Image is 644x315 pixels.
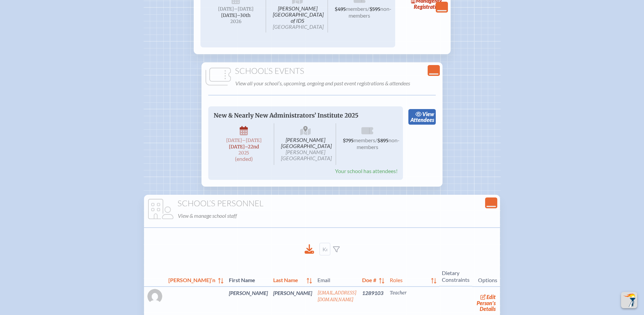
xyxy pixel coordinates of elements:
span: non-members [349,5,391,19]
a: editPerson’s Details [475,292,498,314]
h1: School’s Events [204,66,440,76]
span: Roles [390,275,428,283]
span: [PERSON_NAME][GEOGRAPHIC_DATA] [281,149,332,161]
span: edit [486,294,496,300]
span: / [367,5,369,12]
span: / [375,137,377,143]
span: non-members [357,137,400,150]
a: viewAttendees [408,109,436,125]
span: [PERSON_NAME][GEOGRAPHIC_DATA] [276,123,336,165]
span: Options [475,275,498,283]
span: $595 [369,6,380,12]
input: Keyword Filter [319,243,330,255]
span: [DATE]–⁠30th [221,13,251,18]
span: [GEOGRAPHIC_DATA] [273,23,324,30]
span: $895 [377,138,388,144]
img: Gravatar [147,289,162,304]
div: Download to CSV [305,244,314,254]
span: –[DATE] [234,6,254,12]
p: View & manage school staff [178,211,496,220]
span: 2026 [211,19,261,24]
button: Scroll Top [621,292,637,308]
span: [DATE] [218,6,234,12]
span: Your school has attendees! [335,168,398,174]
span: Doe # [362,275,376,283]
span: Dietary Constraints [442,268,470,283]
span: Last Name [273,275,304,283]
span: [PERSON_NAME]’n [168,275,215,283]
p: View all your school’s, upcoming, ongoing and past event registrations & attendees [235,79,438,88]
h1: School’s Personnel [147,199,498,208]
a: [EMAIL_ADDRESS][DOMAIN_NAME] [317,290,357,302]
span: $495 [335,6,346,12]
span: $795 [343,138,354,144]
span: members [354,137,375,143]
span: members [346,5,367,12]
span: (ended) [235,155,253,162]
span: –[DATE] [242,138,262,143]
span: view [422,111,434,117]
img: To the top [622,293,636,307]
span: [DATE] [226,138,242,143]
span: Email [317,275,357,283]
span: First Name [229,275,268,283]
span: New & Nearly New Administrators’ Institute 2025 [214,112,358,119]
span: 2025 [219,150,268,155]
span: [DATE]–⁠22nd [229,144,259,150]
